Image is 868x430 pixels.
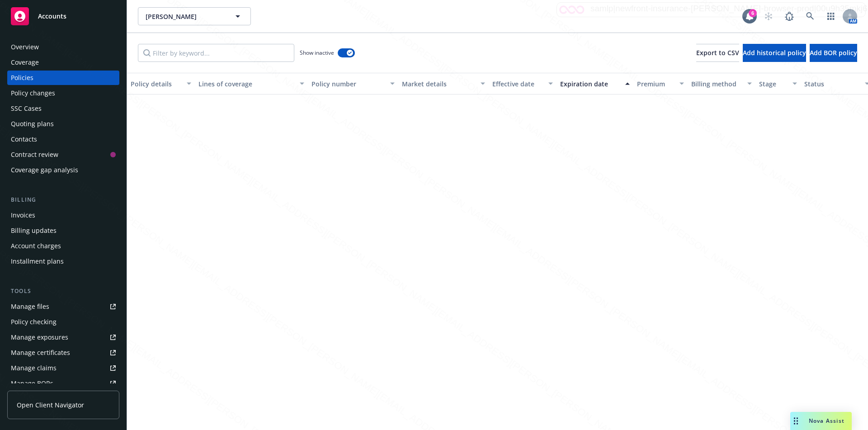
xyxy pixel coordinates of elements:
div: Quoting plans [11,117,54,131]
div: Expiration date [560,79,620,89]
span: Show inactive [300,49,334,57]
span: Accounts [38,13,66,20]
a: Switch app [822,7,840,25]
a: Manage certificates [7,345,119,360]
div: Manage claims [11,361,57,375]
span: Open Client Navigator [17,400,84,410]
div: Policy details [131,79,181,89]
a: Quoting plans [7,117,119,131]
div: 6 [749,9,757,17]
span: Export to CSV [696,48,739,57]
a: Start snowing [759,7,778,25]
div: Installment plans [11,254,64,269]
button: [PERSON_NAME] [138,7,251,25]
div: Coverage gap analysis [11,163,78,177]
div: Manage exposures [11,330,68,345]
button: Effective date [489,73,557,95]
button: Add BOR policy [810,44,857,62]
a: Coverage gap analysis [7,163,119,177]
div: Policies [11,71,33,85]
div: Policy changes [11,86,55,100]
div: Effective date [492,79,543,89]
div: Contacts [11,132,37,146]
button: Policy number [308,73,398,95]
a: Overview [7,40,119,54]
a: Report a Bug [780,7,798,25]
a: Billing updates [7,223,119,238]
div: Invoices [11,208,35,222]
div: Policy checking [11,315,57,329]
div: Stage [759,79,787,89]
button: Expiration date [557,73,633,95]
a: Contacts [7,132,119,146]
button: Add historical policy [743,44,806,62]
a: Policy changes [7,86,119,100]
a: Contract review [7,147,119,162]
a: Coverage [7,55,119,70]
div: Manage certificates [11,345,70,360]
div: Overview [11,40,39,54]
div: Status [804,79,859,89]
button: Nova Assist [790,412,852,430]
a: Manage BORs [7,376,119,391]
a: Policies [7,71,119,85]
span: Nova Assist [809,417,844,425]
button: Policy details [127,73,195,95]
a: Account charges [7,239,119,253]
div: Market details [402,79,475,89]
div: Billing method [691,79,742,89]
button: Premium [633,73,688,95]
a: Manage claims [7,361,119,375]
span: [PERSON_NAME] [146,12,224,21]
a: Invoices [7,208,119,222]
button: Stage [755,73,801,95]
input: Filter by keyword... [138,44,294,62]
button: Export to CSV [696,44,739,62]
div: Contract review [11,147,58,162]
span: Add BOR policy [810,48,857,57]
div: Drag to move [790,412,802,430]
button: Billing method [688,73,755,95]
a: Manage exposures [7,330,119,345]
div: Manage BORs [11,376,53,391]
div: Coverage [11,55,39,70]
a: Search [801,7,819,25]
a: Manage files [7,299,119,314]
div: Lines of coverage [198,79,294,89]
div: SSC Cases [11,101,42,116]
a: Policy checking [7,315,119,329]
div: Billing [7,195,119,204]
div: Policy number [311,79,385,89]
div: Premium [637,79,674,89]
div: Manage files [11,299,49,314]
button: Market details [398,73,489,95]
div: Tools [7,287,119,296]
a: Installment plans [7,254,119,269]
a: SSC Cases [7,101,119,116]
a: Accounts [7,4,119,29]
button: Lines of coverage [195,73,308,95]
div: Billing updates [11,223,57,238]
div: Account charges [11,239,61,253]
span: Add historical policy [743,48,806,57]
